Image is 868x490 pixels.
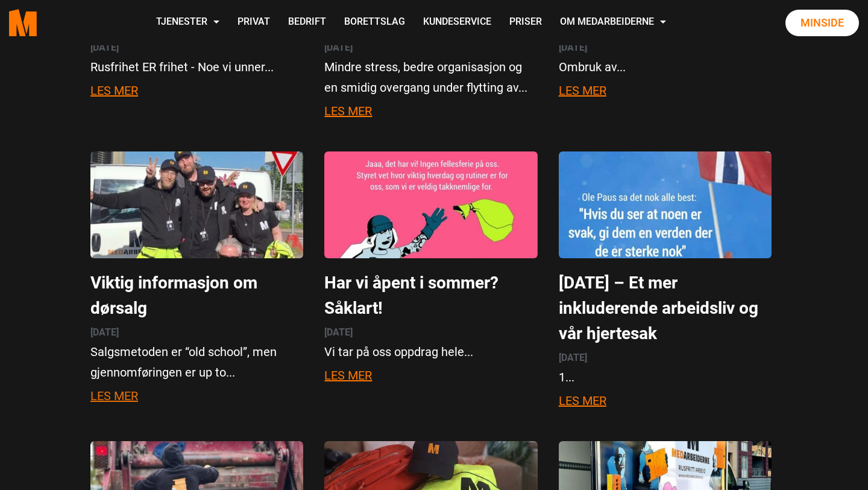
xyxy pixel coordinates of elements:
img: Medarbeiderne åpent hele sommeren [324,151,537,258]
a: Les mer om Viktig informasjon om dørsalg featured image [90,197,303,211]
p: Salgsmetoden er “old school”, men gjennomføringen er up to... [90,342,303,383]
img: Medarbeiderne dørsalg info [69,141,325,269]
p: Rusfrihet ER frihet - Noe vi unner... [90,57,303,77]
a: Les mer om Har vi åpent i sommer? Såklart! main title [324,273,498,318]
p: Mindre stress, bedre organisasjon og en smidig overgang under flytting av... [324,57,537,98]
a: Les mer om Kontorflytting: 4 viktige steg når bedriften flytter button [324,104,372,118]
p: 1... [559,367,772,387]
a: Les mer om Viktig informasjon om dørsalg button [90,389,138,403]
p: Ombruk av... [559,57,772,77]
a: Les mer om 1. Mai – Et mer inkluderende arbeidsliv og vår hjertesak button [559,393,606,408]
a: Borettslag [335,1,414,44]
a: Les mer om Gi nytt liv til Gamle IKEA møbler med Medarbeiderne button [559,83,606,98]
a: Minside [785,10,859,36]
p: Vi tar på oss oppdrag hele... [324,342,537,362]
a: Kundeservice [414,1,500,44]
a: Les mer om Rusfri dag 8 Juni – Rusfrihet ER frihet button [90,83,138,98]
span: [DATE] [90,326,119,338]
a: Les mer om 1. Mai – Et mer inkluderende arbeidsliv og vår hjertesak main title [559,273,758,343]
a: Tjenester [147,1,228,44]
a: Om Medarbeiderne [551,1,675,44]
a: Privat [228,1,279,44]
a: Priser [500,1,551,44]
span: [DATE] [324,42,353,53]
a: Les mer om Viktig informasjon om dørsalg main title [90,273,257,318]
span: [DATE] [324,326,353,338]
span: [DATE] [90,42,119,53]
span: [DATE] [559,352,587,363]
a: Bedrift [279,1,335,44]
a: Les mer om 1. Mai – Et mer inkluderende arbeidsliv og vår hjertesak featured image [559,197,772,211]
img: 1 mai medarbeiderne hjertesak [559,151,772,258]
a: Les mer om Har vi åpent i sommer? Såklart! button [324,368,372,383]
span: [DATE] [559,42,587,53]
a: Les mer om Har vi åpent i sommer? Såklart! featured image [324,197,537,211]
